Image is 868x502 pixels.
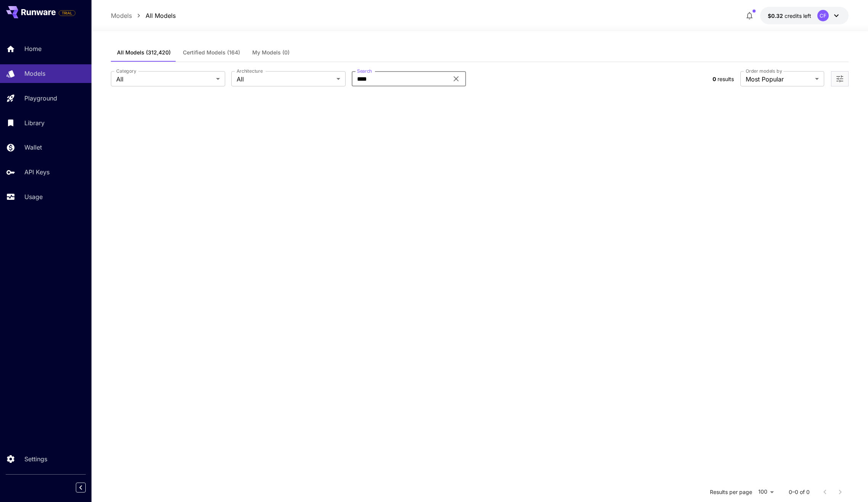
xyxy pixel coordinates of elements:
[789,488,810,496] p: 0–0 of 0
[24,454,47,464] p: Settings
[111,11,176,20] nav: breadcrumb
[146,11,176,20] a: All Models
[237,75,333,84] span: All
[785,13,811,19] span: credits left
[760,7,849,24] button: $0.32404CF
[82,481,91,494] div: Collapse sidebar
[183,49,240,56] span: Certified Models (164)
[24,143,42,152] p: Wallet
[768,13,785,19] span: $0.32
[76,483,86,492] button: Collapse sidebar
[116,68,136,74] label: Category
[252,49,290,56] span: My Models (0)
[24,44,42,53] p: Home
[59,10,75,16] span: TRIAL
[746,75,812,84] span: Most Popular
[24,94,57,103] p: Playground
[835,74,844,84] button: Open more filters
[710,488,752,496] p: Results per page
[24,118,45,127] p: Library
[116,75,213,84] span: All
[59,8,75,18] span: Add your payment card to enable full platform functionality.
[717,76,734,82] span: results
[24,167,50,177] p: API Keys
[117,49,171,56] span: All Models (312,420)
[817,10,829,21] div: CF
[713,76,716,82] span: 0
[24,69,45,78] p: Models
[111,11,132,20] a: Models
[755,486,777,497] div: 100
[24,192,43,201] p: Usage
[237,68,263,74] label: Architecture
[357,68,372,74] label: Search
[768,12,811,20] div: $0.32404
[746,68,782,74] label: Order models by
